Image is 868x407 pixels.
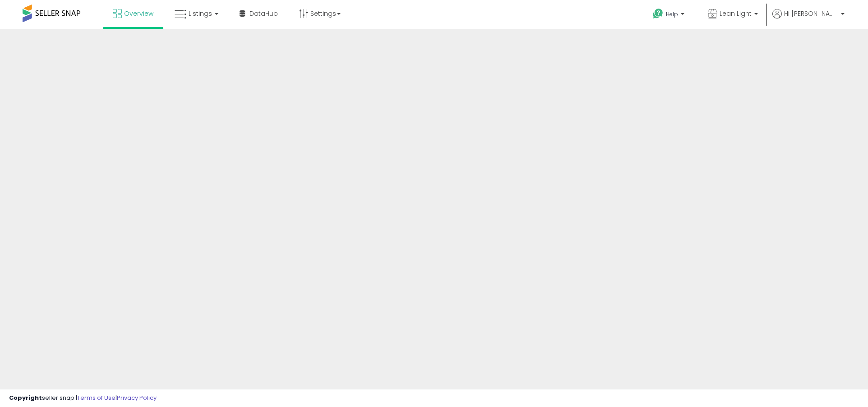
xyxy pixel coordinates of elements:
[720,9,752,18] span: Lean Light
[772,9,845,29] a: Hi [PERSON_NAME]
[9,394,157,402] div: seller snap | |
[189,9,212,18] span: Listings
[117,393,157,402] a: Privacy Policy
[784,9,838,18] span: Hi [PERSON_NAME]
[652,8,664,19] i: Get Help
[646,1,693,29] a: Help
[249,9,278,18] span: DataHub
[9,393,42,402] strong: Copyright
[77,393,115,402] a: Terms of Use
[666,10,678,18] span: Help
[124,9,153,18] span: Overview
